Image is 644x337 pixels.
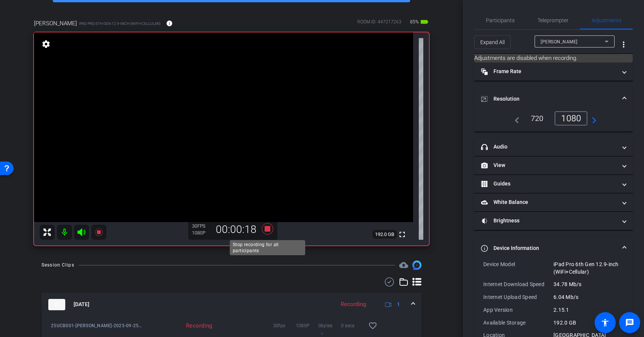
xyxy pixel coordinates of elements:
[51,322,143,329] span: 25UCB001-[PERSON_NAME]-2025-09-25-13-12-58-155-0
[481,180,617,188] mat-panel-title: Guides
[483,306,553,314] div: App Version
[341,322,364,329] span: 0 secs
[481,198,617,206] mat-panel-title: White Balance
[368,321,377,330] mat-icon: favorite_border
[357,18,401,29] div: ROOM ID: 447217263
[474,138,633,156] mat-expansion-panel-header: Audio
[399,260,408,270] mat-icon: cloud_upload
[481,95,617,103] mat-panel-title: Resolution
[486,18,515,23] span: Participants
[372,230,397,239] span: 192.0 GB
[587,114,596,123] mat-icon: navigate_next
[79,21,160,26] span: iPad Pro 6th Gen 12.9-inch (WiFi+Cellular)
[41,40,51,49] mat-icon: settings
[480,35,505,49] span: Expand All
[553,319,624,326] div: 192.0 GB
[192,223,211,229] div: 30
[337,300,370,309] div: Recording
[481,217,617,225] mat-panel-title: Brightness
[397,300,400,308] span: 1
[481,161,617,169] mat-panel-title: View
[619,40,628,49] mat-icon: more_vert
[192,230,211,236] div: 1080P
[483,260,553,276] div: Device Model
[615,35,633,54] button: More Options for Adjustments Panel
[398,230,407,239] mat-icon: fullscreen
[409,16,420,28] span: 85%
[474,193,633,211] mat-expansion-panel-header: White Balance
[273,322,296,329] span: 30fps
[34,19,77,28] span: [PERSON_NAME]
[553,306,624,314] div: 2.15.1
[481,244,617,252] mat-panel-title: Device Information
[601,318,610,327] mat-icon: accessibility
[41,293,421,317] mat-expansion-panel-header: thumb-nail[DATE]Recording1
[318,322,341,329] span: 0bytes
[474,111,633,132] div: Resolution
[197,224,205,229] span: FPS
[553,293,624,301] div: 6.04 Mb/s
[481,67,617,75] mat-panel-title: Frame Rate
[211,223,261,236] div: 00:00:18
[474,54,633,63] mat-card: Adjustments are disabled when recording.
[41,261,74,269] div: Session Clips
[483,293,553,301] div: Internet Upload Speed
[553,280,624,288] div: 34.78 Mb/s
[474,236,633,260] mat-expansion-panel-header: Device Information
[412,260,421,270] img: Session clips
[483,280,553,288] div: Internet Download Speed
[510,114,520,123] mat-icon: navigate_before
[420,17,429,26] mat-icon: battery_std
[592,18,621,23] span: Adjustments
[399,260,408,270] span: Destinations for your clips
[483,319,553,326] div: Available Storage
[319,329,325,336] span: ▲
[143,322,216,329] div: Recording
[625,318,634,327] mat-icon: message
[474,175,633,193] mat-expansion-panel-header: Guides
[538,18,569,23] span: Teleprompter
[553,260,624,276] div: iPad Pro 6th Gen 12.9-inch (WiFi+Cellular)
[48,299,65,310] img: thumb-nail
[474,35,511,49] button: Expand All
[474,63,633,81] mat-expansion-panel-header: Frame Rate
[296,322,318,329] span: 1080P
[481,143,617,151] mat-panel-title: Audio
[474,212,633,230] mat-expansion-panel-header: Brightness
[74,300,89,308] span: [DATE]
[230,240,305,255] div: Stop recording for all participants
[474,156,633,175] mat-expansion-panel-header: View
[166,20,173,27] mat-icon: info
[474,87,633,111] mat-expansion-panel-header: Resolution
[541,39,578,44] span: [PERSON_NAME]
